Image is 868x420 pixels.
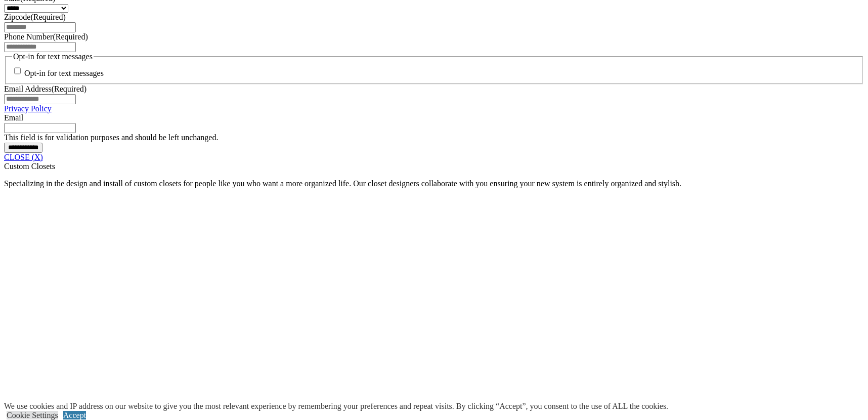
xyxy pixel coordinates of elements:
[52,85,86,93] span: (Required)
[4,113,23,122] label: Email
[24,69,104,78] label: Opt-in for text messages
[4,13,66,21] label: Zipcode
[63,411,86,419] a: Accept
[4,32,88,41] label: Phone Number
[12,52,94,61] legend: Opt-in for text messages
[30,13,65,21] span: (Required)
[4,402,668,411] div: We use cookies and IP address on our website to give you the most relevant experience by remember...
[4,85,86,93] label: Email Address
[7,411,58,419] a: Cookie Settings
[4,133,864,142] div: This field is for validation purposes and should be left unchanged.
[4,153,43,161] a: CLOSE (X)
[4,179,864,188] p: Specializing in the design and install of custom closets for people like you who want a more orga...
[4,104,52,113] a: Privacy Policy
[4,162,55,171] span: Custom Closets
[53,32,88,41] span: (Required)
